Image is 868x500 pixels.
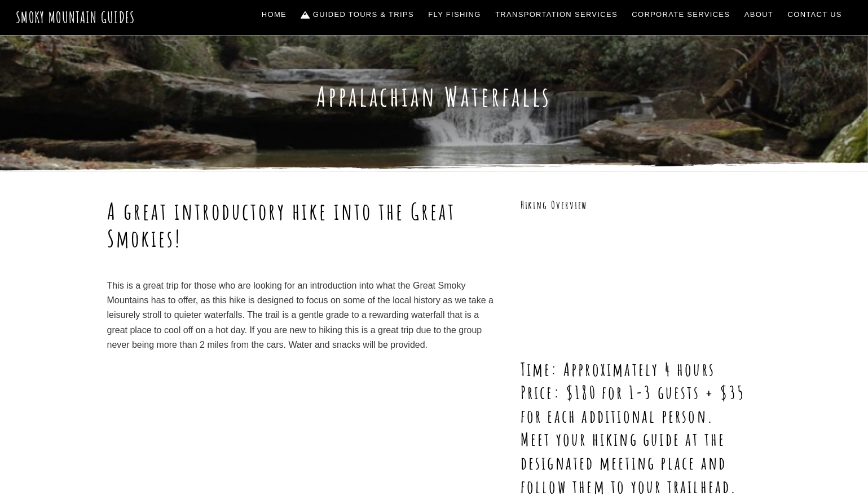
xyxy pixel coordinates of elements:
a: Corporate Services [628,3,735,26]
span: This is a great trip for those who are looking for an introduction into what the Great Smoky Moun... [107,281,494,350]
a: Guided Tours & Trips [297,3,418,26]
h3: Hiking Overview [521,198,761,213]
a: About [740,3,778,26]
a: Home [257,3,291,26]
a: Transportation Services [491,3,622,26]
a: Smoky Mountain Guides [16,8,135,26]
h1: Appalachian Waterfalls [107,80,761,113]
a: Contact Us [783,3,847,26]
h1: A great introductory hike into the Great Smokies! [107,198,500,252]
a: Fly Fishing [424,3,486,26]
